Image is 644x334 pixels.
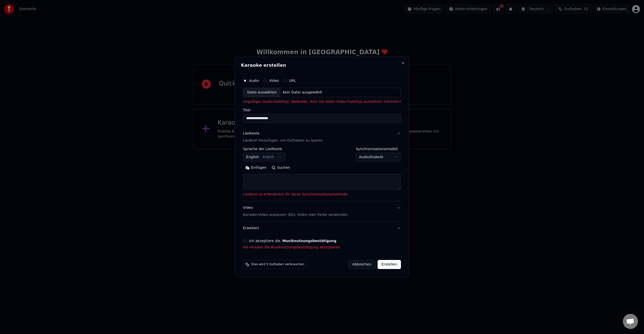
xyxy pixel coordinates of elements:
p: Liedtext ist erforderlich für diese Synchronisationsmethode [243,192,401,197]
div: Liedtexte [243,131,259,136]
label: Titel [243,108,401,112]
button: Erweitert [243,222,401,235]
button: VideoKaraoke-Video anpassen: Bild, Video oder Farbe verwenden [243,201,401,221]
div: LiedtexteLiedtext hinzufügen, um Guthaben zu sparen [243,147,401,201]
label: Synchronisationsmodell [356,147,401,151]
button: Ich akzeptiere die [282,239,336,243]
button: LiedtexteLiedtext hinzufügen, um Guthaben zu sparen [243,127,401,147]
label: URL [289,79,296,82]
button: Suchen [269,164,293,172]
label: Video [269,79,279,82]
p: Liedtext hinzufügen, um Guthaben zu sparen [243,138,323,143]
label: Audio [249,79,259,82]
span: Dies wird 5 Guthaben verbrauchen [251,262,304,266]
label: Sprache der Liedtexte [243,147,285,151]
p: Ungültiger Audio-Dateityp. Bedeutet, dass Sie einen Video-Dateityp auswählen möchten? [243,99,401,104]
p: Karaoke-Video anpassen: Bild, Video oder Farbe verwenden [243,212,348,217]
button: Abbrechen [348,260,375,269]
button: Einfügen [243,164,269,172]
label: Ich akzeptiere die [249,239,336,243]
button: Erstellen [378,260,401,269]
div: Video [243,205,348,217]
div: Datei auswählen [243,88,281,97]
p: Sie müssen die Musiknutzungsbestätigung akzeptieren [243,245,401,250]
div: Kein Datei ausgewählt [281,90,324,95]
h2: Karaoke erstellen [241,63,403,68]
